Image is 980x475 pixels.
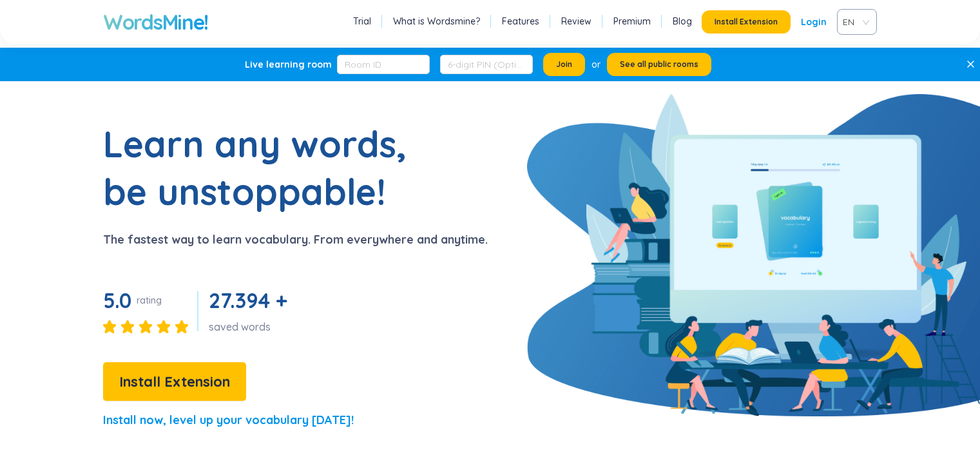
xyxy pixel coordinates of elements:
[613,15,651,28] a: Premium
[715,17,778,27] span: Install Extension
[440,55,533,74] input: 6-digit PIN (Optional)
[103,362,246,401] button: Install Extension
[137,294,162,307] div: rating
[353,15,371,28] a: Trial
[702,10,791,34] button: Install Extension
[245,58,332,71] div: Live learning room
[103,9,208,35] a: WordsMine!
[591,57,600,72] div: or
[843,12,866,32] span: VIE
[502,15,539,28] a: Features
[209,287,287,313] span: 27.394 +
[607,53,711,76] button: See all public rooms
[209,320,292,334] div: saved words
[103,231,488,249] p: The fastest way to learn vocabulary. From everywhere and anytime.
[103,411,354,429] p: Install now, level up your vocabulary [DATE]!
[393,15,480,28] a: What is Wordsmine?
[337,55,430,74] input: Room ID
[561,15,591,28] a: Review
[556,59,572,70] span: Join
[543,53,585,76] button: Join
[673,15,692,28] a: Blog
[620,59,698,70] span: See all public rooms
[119,371,230,393] span: Install Extension
[103,376,246,389] a: Install Extension
[103,120,425,215] h1: Learn any words, be unstoppable!
[103,287,131,313] span: 5.0
[801,10,827,34] a: Login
